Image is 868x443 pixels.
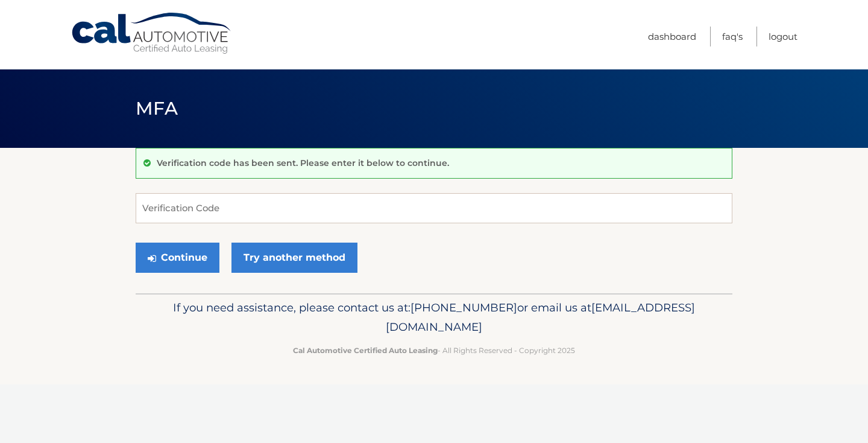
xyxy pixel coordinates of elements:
input: Verification Code [136,193,732,223]
strong: Cal Automotive Certified Auto Leasing [293,346,438,355]
a: Logout [769,27,797,46]
span: [EMAIL_ADDRESS][DOMAIN_NAME] [386,301,695,334]
p: If you need assistance, please contact us at: or email us at [143,298,725,337]
a: FAQ's [722,27,743,46]
a: Cal Automotive [71,12,233,55]
p: - All Rights Reserved - Copyright 2025 [143,344,725,357]
p: Verification code has been sent. Please enter it below to continue. [157,158,449,168]
a: Try another method [231,243,357,273]
span: [PHONE_NUMBER] [410,301,517,314]
a: Dashboard [648,27,696,46]
span: MFA [136,97,178,120]
button: Continue [136,243,219,273]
